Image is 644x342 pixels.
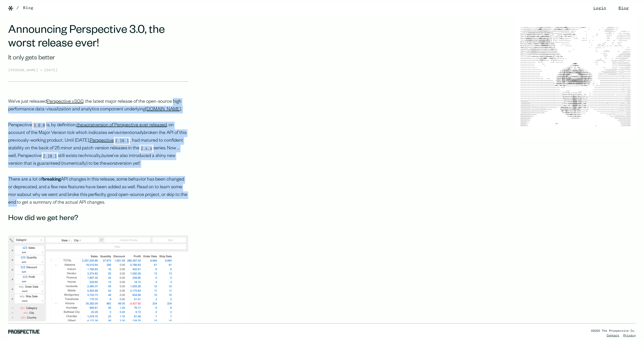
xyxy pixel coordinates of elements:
[8,98,188,113] p: We’ve just released , the latest major release of the open-source high performance data-visualiza...
[83,123,94,128] em: worst
[40,67,43,73] div: •
[591,329,636,333] div: ©2025 The Prospective Co.
[42,177,61,182] strong: breaking
[8,68,40,73] div: [PERSON_NAME]
[76,123,167,128] a: theworstversion of Perspective ever released
[101,154,108,159] em: but
[23,5,33,11] a: Blog
[42,153,58,160] code: 2.10.1
[145,107,181,112] a: [DOMAIN_NAME]
[607,334,619,337] a: Contact
[8,25,188,52] h1: Announcing Perspective 3.0, the worst release ever!
[623,334,636,337] a: Privacy
[47,99,83,105] a: Perspective v3.0.0
[8,176,188,207] p: There are a lot of API changes in this release, some behavior has been changed or deprecated, and...
[119,131,144,136] em: intentionally
[16,5,19,11] div: /
[90,138,130,143] a: Perspective2.10.1
[44,68,58,73] div: [DATE]
[106,161,117,167] em: worst
[8,215,188,223] h3: How did we get here?
[139,145,153,152] code: 2.x.x
[32,122,46,129] code: 3.0.0
[114,137,130,145] code: 2.10.1
[8,122,188,168] p: Perspective is, by definition, , on account of the Major Version tick which indicates we’ve broke...
[8,54,188,63] div: It only gets better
